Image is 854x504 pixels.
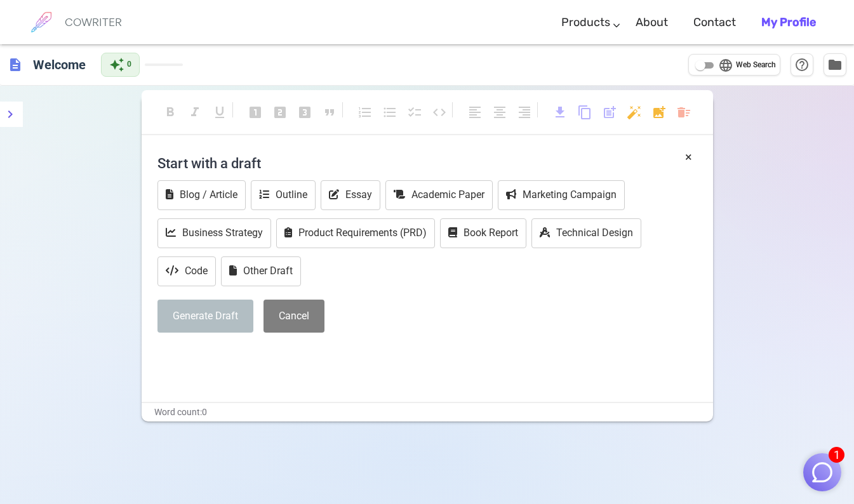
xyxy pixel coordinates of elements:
[163,105,178,120] span: format_bold
[385,180,493,210] button: Academic Paper
[693,4,736,41] a: Contact
[357,105,373,120] span: format_list_numbered
[440,218,526,248] button: Book Report
[676,105,691,120] span: delete_sweep
[736,59,776,72] span: Web Search
[187,105,203,120] span: format_italic
[276,218,435,248] button: Product Requirements (PRD)
[803,453,841,491] button: 1
[297,105,312,120] span: looks_3
[829,447,844,463] span: 1
[517,105,532,120] span: format_align_right
[322,105,337,120] span: format_quote
[272,105,288,120] span: looks_two
[157,148,697,178] h4: Start with a draft
[651,105,667,120] span: add_photo_alternate
[321,180,380,210] button: Essay
[685,148,692,166] button: ×
[791,53,813,76] button: Help & Shortcuts
[577,105,592,120] span: content_copy
[157,180,246,210] button: Blog / Article
[794,57,810,72] span: help_outline
[142,403,713,421] div: Word count: 0
[251,180,316,210] button: Outline
[264,300,324,333] button: Cancel
[561,4,610,41] a: Products
[65,17,122,28] h6: COWRITER
[636,4,668,41] a: About
[382,105,397,120] span: format_list_bulleted
[810,460,834,484] img: Close chat
[827,57,843,72] span: folder
[761,4,816,41] a: My Profile
[8,57,23,72] span: description
[492,105,507,120] span: format_align_center
[407,105,422,120] span: checklist
[627,105,642,120] span: auto_fix_high
[552,105,568,120] span: download
[221,256,301,286] button: Other Draft
[467,105,483,120] span: format_align_left
[824,53,846,76] button: Manage Documents
[25,6,57,38] img: brand logo
[157,256,216,286] button: Code
[109,57,124,72] span: auto_awesome
[761,15,816,29] b: My Profile
[157,218,271,248] button: Business Strategy
[248,105,263,120] span: looks_one
[127,58,131,71] span: 0
[498,180,625,210] button: Marketing Campaign
[602,105,617,120] span: post_add
[157,300,253,333] button: Generate Draft
[212,105,227,120] span: format_underlined
[718,58,733,73] span: language
[28,52,91,77] h6: Click to edit title
[432,105,447,120] span: code
[531,218,641,248] button: Technical Design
